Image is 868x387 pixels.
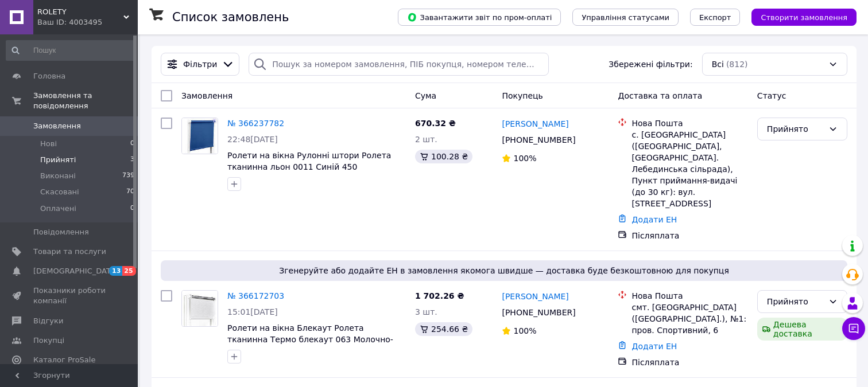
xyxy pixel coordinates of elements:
[182,118,218,154] img: Фото товару
[182,291,218,326] img: Фото товару
[40,204,76,214] span: Оплачені
[631,302,747,336] div: смт. [GEOGRAPHIC_DATA] ([GEOGRAPHIC_DATA].), №1: пров. Спортивний, 6
[415,91,436,100] span: Cума
[126,187,134,197] span: 70
[631,129,747,209] div: с. [GEOGRAPHIC_DATA] ([GEOGRAPHIC_DATA], [GEOGRAPHIC_DATA]. Лебединська сільрада), Пункт прийманн...
[513,326,536,335] span: 100%
[37,7,123,17] span: ROLETY
[415,291,464,300] span: 1 702.26 ₴
[130,139,134,149] span: 0
[33,316,63,326] span: Відгуки
[181,91,232,100] span: Замовлення
[33,247,106,257] span: Товари та послуги
[631,290,747,302] div: Нова Пошта
[172,10,289,24] h1: Список замовлень
[181,290,218,327] a: Фото товару
[757,91,786,100] span: Статус
[227,307,278,316] span: 15:01[DATE]
[513,154,536,163] span: 100%
[227,323,393,355] a: Ролети на вікна Блекаут Ролета тканинна Термо блекаут 063 Молочно-бежевий 550
[690,9,741,26] button: Експорт
[33,71,65,81] span: Головна
[407,12,552,22] span: Завантажити звіт по пром-оплаті
[740,12,857,21] a: Створити замовлення
[631,230,747,241] div: Післяплата
[122,266,135,276] span: 25
[33,266,118,276] span: [DEMOGRAPHIC_DATA]
[33,91,138,111] span: Замовлення та повідомлення
[249,53,549,76] input: Пошук за номером замовлення, ПІБ покупця, номером телефону, Email, номером накладної
[40,139,57,149] span: Нові
[699,13,731,22] span: Експорт
[712,58,724,70] span: Всі
[751,9,857,26] button: Створити замовлення
[631,215,677,224] a: Додати ЕН
[33,335,64,346] span: Покупці
[183,58,217,70] span: Фільтри
[572,9,679,26] button: Управління статусами
[109,266,122,276] span: 13
[6,40,135,61] input: Пошук
[609,58,692,70] span: Збережені фільтри:
[130,204,134,214] span: 0
[33,286,106,306] span: Показники роботи компанії
[631,342,677,351] a: Додати ЕН
[842,317,865,340] button: Чат з покупцем
[40,155,76,165] span: Прийняті
[33,355,95,365] span: Каталог ProSale
[415,135,437,144] span: 2 шт.
[227,135,278,144] span: 22:48[DATE]
[767,295,824,308] div: Прийнято
[37,17,138,28] div: Ваш ID: 4003495
[499,132,578,148] div: [PHONE_NUMBER]
[415,322,472,336] div: 254.66 ₴
[122,171,134,181] span: 739
[502,291,568,302] a: [PERSON_NAME]
[502,118,568,130] a: [PERSON_NAME]
[415,307,437,316] span: 3 шт.
[415,119,456,128] span: 670.32 ₴
[33,227,89,237] span: Повідомлення
[618,91,702,100] span: Доставка та оплата
[499,304,578,320] div: [PHONE_NUMBER]
[761,13,847,22] span: Створити замовлення
[398,9,561,26] button: Завантажити звіт по пром-оплаті
[502,91,542,100] span: Покупець
[631,118,747,129] div: Нова Пошта
[40,187,79,197] span: Скасовані
[165,265,843,276] span: Згенеруйте або додайте ЕН в замовлення якомога швидше — доставка буде безкоштовною для покупця
[227,119,284,128] a: № 366237782
[181,118,218,154] a: Фото товару
[726,60,748,69] span: (812)
[631,357,747,368] div: Післяплата
[40,171,76,181] span: Виконані
[757,318,847,341] div: Дешева доставка
[767,123,824,135] div: Прийнято
[582,13,669,22] span: Управління статусами
[33,121,81,131] span: Замовлення
[227,291,284,300] a: № 366172703
[415,150,472,163] div: 100.28 ₴
[130,155,134,165] span: 3
[227,151,391,171] a: Ролети на вікна Рулонні штори Ролета тканинна льон 0011 Синій 450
